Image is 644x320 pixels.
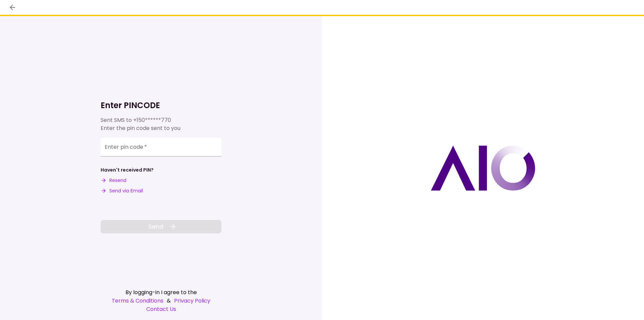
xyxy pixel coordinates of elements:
button: Send [101,220,221,233]
h1: Enter PINCODE [101,100,221,111]
div: & [101,296,221,305]
span: Send [148,222,163,231]
button: Send via Email [101,187,143,194]
div: Sent SMS to Enter the pin code sent to you [101,116,221,132]
a: Privacy Policy [174,296,210,305]
div: By logging-in I agree to the [101,288,221,296]
button: back [7,2,18,13]
img: AIO logo [431,145,535,191]
a: Terms & Conditions [112,296,163,305]
div: Haven't received PIN? [101,167,154,174]
a: Contact Us [101,305,221,313]
button: Resend [101,177,126,184]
